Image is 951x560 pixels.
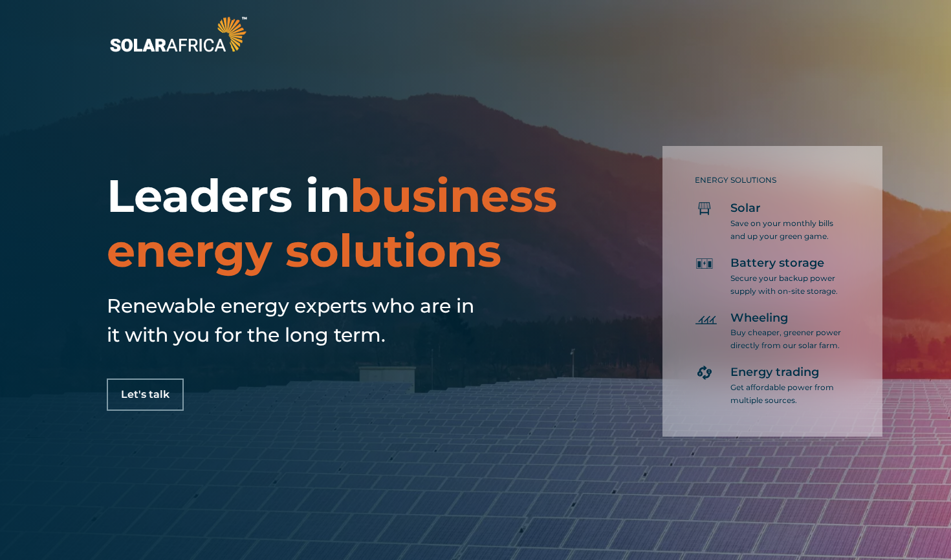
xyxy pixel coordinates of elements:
[121,389,169,400] span: Let's talk
[730,256,824,271] span: Battery storage
[107,169,558,278] h1: Leaders in
[107,379,184,411] a: Let's talk
[695,176,844,185] h5: ENERGY SOLUTIONS
[730,217,844,243] p: Save on your monthly bills and up your green game.
[730,381,844,407] p: Get affordable power from multiple sources.
[107,168,557,278] span: business energy solutions
[730,311,788,326] span: Wheeling
[730,201,761,216] span: Solar
[730,326,844,352] p: Buy cheaper, greener power directly from our solar farm.
[730,272,844,298] p: Secure your backup power supply with on-site storage.
[730,365,819,380] span: Energy trading
[107,291,482,349] h5: Renewable energy experts who are in it with you for the long term.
